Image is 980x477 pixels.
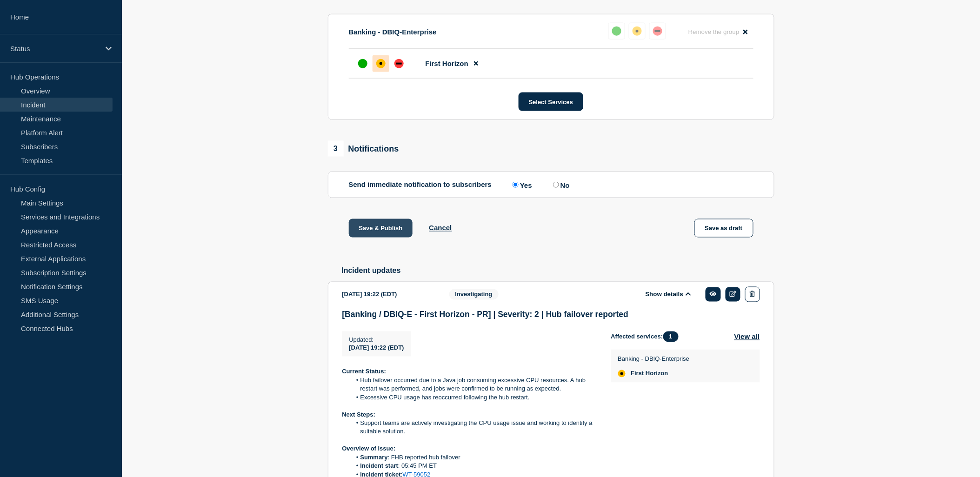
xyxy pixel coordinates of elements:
[351,462,596,470] li: : 05:45 PM ET
[342,445,396,452] strong: Overview of issue:
[611,331,683,342] span: Affected services:
[629,23,646,40] button: affected
[351,394,596,402] li: Excessive CPU usage has reoccurred following the hub restart.
[328,141,344,157] span: 3
[631,370,668,378] span: First Horizon
[694,219,753,238] button: Save as draft
[349,337,404,344] p: Updated :
[394,59,404,68] div: down
[342,287,435,302] div: [DATE] 19:22 (EDT)
[342,310,760,320] h3: [Banking / DBIQ-E - First Horizon - PR] | Severity: 2 | Hub failover reported
[510,180,532,189] label: Yes
[553,182,559,188] input: No
[349,180,753,189] div: Send immediate notification to subscribers
[734,331,760,342] button: View all
[688,28,740,35] span: Remove the group
[429,224,452,232] button: Cancel
[349,219,413,238] button: Save & Publish
[612,26,621,36] div: up
[653,26,662,36] div: down
[643,291,694,298] button: Show details
[349,344,404,351] span: [DATE] 19:22 (EDT)
[342,267,774,275] h2: Incident updates
[663,331,679,342] span: 1
[649,23,666,40] button: down
[351,454,596,462] li: : FHB reported hub failover
[351,377,596,394] li: Hub failover occurred due to a Java job consuming excessive CPU resources. A hub restart was perf...
[683,23,753,41] button: Remove the group
[349,180,492,189] p: Send immediate notification to subscribers
[426,60,469,67] span: First Horizon
[376,59,386,68] div: affected
[618,356,690,363] p: Banking - DBIQ-Enterprise
[351,419,596,437] li: Support teams are actively investigating the CPU usage issue and working to identify a suitable s...
[358,59,367,68] div: up
[551,180,570,189] label: No
[618,370,626,378] div: affected
[342,368,387,375] strong: Current Status:
[342,411,376,418] strong: Next Steps:
[10,45,100,53] p: Status
[328,141,399,157] div: Notifications
[608,23,625,40] button: up
[349,28,437,36] p: Banking - DBIQ-Enterprise
[360,463,399,470] strong: Incident start
[360,454,388,461] strong: Summary
[449,289,499,300] span: Investigating
[633,26,642,36] div: affected
[513,182,519,188] input: Yes
[519,93,583,111] button: Select Services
